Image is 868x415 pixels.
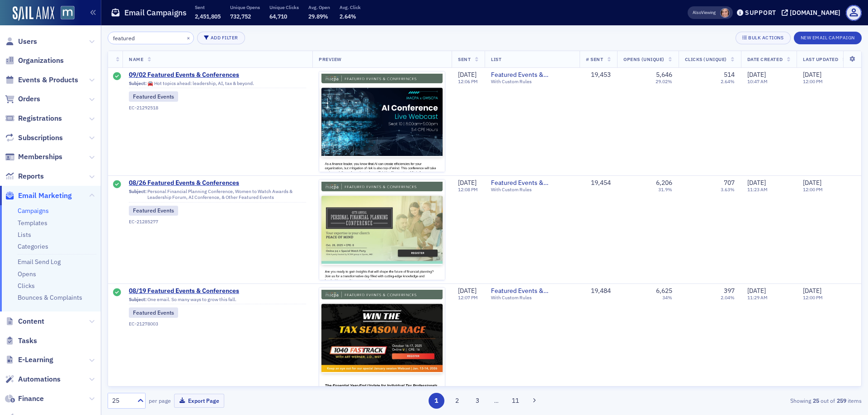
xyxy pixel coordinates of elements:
[129,206,178,216] div: Featured Events
[803,287,821,295] span: [DATE]
[18,191,72,201] span: Email Marketing
[13,6,54,21] img: SailAMX
[5,171,44,181] a: Reports
[230,13,251,20] span: 732,752
[747,56,783,62] span: Date Created
[747,71,766,79] span: [DATE]
[617,396,862,405] div: Showing out of items
[5,56,64,66] a: Organizations
[5,152,62,162] a: Memberships
[340,4,361,10] p: Avg. Click
[790,9,840,17] div: [DOMAIN_NAME]
[113,288,121,297] div: Sent
[174,394,224,408] button: Export Page
[747,179,766,187] span: [DATE]
[721,79,735,85] div: 2.64%
[491,287,573,295] a: Featured Events & Conferences — Weekly Publication
[113,180,121,189] div: Sent
[747,294,768,301] time: 11:29 AM
[491,187,573,193] div: With Custom Rules
[5,374,61,384] a: Automations
[586,287,611,295] div: 19,484
[693,9,716,16] span: Viewing
[449,393,465,409] button: 2
[811,396,821,405] strong: 25
[458,56,471,62] span: Sent
[61,6,75,20] img: SailAMX
[18,207,49,215] a: Campaigns
[747,186,768,193] time: 11:23 AM
[5,94,40,104] a: Orders
[586,56,603,62] span: # Sent
[129,297,146,302] span: Subject:
[184,33,193,42] button: ×
[491,79,573,85] div: With Custom Rules
[18,316,44,326] span: Content
[656,71,672,79] div: 5,646
[129,105,306,111] div: EC-21292518
[269,13,287,20] span: 64,710
[458,287,476,295] span: [DATE]
[724,287,735,295] div: 397
[113,72,121,81] div: Sent
[18,75,78,85] span: Events & Products
[18,355,53,365] span: E-Learning
[693,9,701,15] div: Also
[5,355,53,365] a: E-Learning
[129,287,306,295] a: 08/19 Featured Events & Conferences
[124,7,187,18] h1: Email Campaigns
[18,394,44,404] span: Finance
[129,91,178,101] div: Featured Events
[5,133,63,143] a: Subscriptions
[108,32,194,44] input: Search…
[18,171,44,181] span: Reports
[835,396,848,405] strong: 259
[803,294,823,301] time: 12:00 PM
[747,78,768,85] time: 10:47 AM
[429,393,444,409] button: 1
[803,179,821,187] span: [DATE]
[685,56,727,62] span: Clicks (Unique)
[803,56,838,62] span: Last Updated
[308,13,328,20] span: 29.89%
[18,293,82,302] a: Bounces & Complaints
[720,8,730,18] span: Katie Foo
[490,396,503,405] span: …
[18,113,62,123] span: Registrations
[748,35,783,40] div: Bulk Actions
[803,186,823,193] time: 12:00 PM
[5,37,37,47] a: Users
[18,152,62,162] span: Memberships
[129,321,306,327] div: EC-21278003
[491,179,573,187] a: Featured Events & Conferences — Weekly Publication
[18,336,37,346] span: Tasks
[656,79,672,85] div: 29.02%
[803,71,821,79] span: [DATE]
[129,179,306,187] a: 08/26 Featured Events & Conferences
[623,56,664,62] span: Opens (Unique)
[724,71,735,79] div: 514
[721,187,735,193] div: 3.63%
[724,179,735,187] div: 707
[340,13,356,20] span: 2.64%
[458,71,476,79] span: [DATE]
[491,56,501,62] span: List
[846,5,862,21] span: Profile
[794,32,862,44] button: New Email Campaign
[747,287,766,295] span: [DATE]
[230,4,260,10] p: Unique Opens
[458,78,478,85] time: 12:06 PM
[458,179,476,187] span: [DATE]
[112,396,132,406] div: 25
[5,316,44,326] a: Content
[491,71,573,79] span: Featured Events & Conferences — Weekly Publication
[129,219,306,225] div: EC-21285277
[197,32,245,44] button: Add Filter
[18,56,64,66] span: Organizations
[5,394,44,404] a: Finance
